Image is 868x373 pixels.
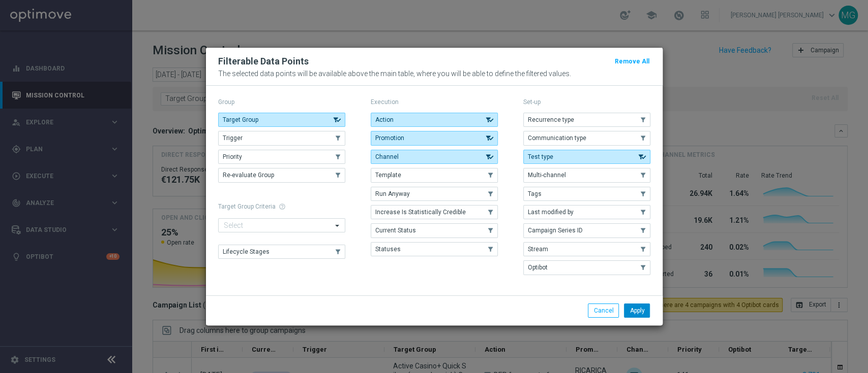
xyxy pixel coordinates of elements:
[528,246,548,253] span: Stream
[371,150,498,164] button: Channel
[375,227,416,234] span: Current Status
[279,203,286,210] span: help_outline
[371,98,498,106] p: Execution
[523,150,650,164] button: Test type
[218,203,345,210] h1: Target Group Criteria
[375,209,466,216] span: Increase Is Statistically Credible
[218,150,345,164] button: Priority
[523,98,650,106] p: Set-up
[528,153,553,160] span: Test type
[371,223,498,238] button: Current Status
[218,245,345,259] button: Lifecycle Stages
[218,168,345,182] button: Re-evaluate Group
[371,113,498,127] button: Action
[371,242,498,256] button: Statuses
[528,134,586,142] span: Communication type
[375,116,394,123] span: Action
[523,260,650,275] button: Optibot
[223,248,270,255] span: Lifecycle Stages
[588,303,619,318] button: Cancel
[218,98,345,106] p: Group
[523,187,650,201] button: Tags
[523,242,650,256] button: Stream
[223,172,274,179] span: Re-evaluate Group
[375,153,399,160] span: Channel
[528,264,548,271] span: Optibot
[624,303,650,318] button: Apply
[523,223,650,238] button: Campaign Series ID
[223,134,243,142] span: Trigger
[223,153,242,160] span: Priority
[528,116,574,123] span: Recurrence type
[523,131,650,145] button: Communication type
[528,209,574,216] span: Last modified by
[528,172,566,179] span: Multi-channel
[223,116,258,123] span: Target Group
[375,172,401,179] span: Template
[523,205,650,219] button: Last modified by
[375,190,410,197] span: Run Anyway
[523,113,650,127] button: Recurrence type
[614,56,650,67] button: Remove All
[218,55,309,67] h2: Filterable Data Points
[371,205,498,219] button: Increase Is Statistically Credible
[375,246,401,253] span: Statuses
[528,190,542,197] span: Tags
[371,131,498,145] button: Promotion
[371,168,498,182] button: Template
[218,70,650,78] p: The selected data points will be available above the main table, where you will be able to define...
[523,168,650,182] button: Multi-channel
[218,131,345,145] button: Trigger
[218,113,345,127] button: Target Group
[375,134,404,142] span: Promotion
[528,227,583,234] span: Campaign Series ID
[371,187,498,201] button: Run Anyway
